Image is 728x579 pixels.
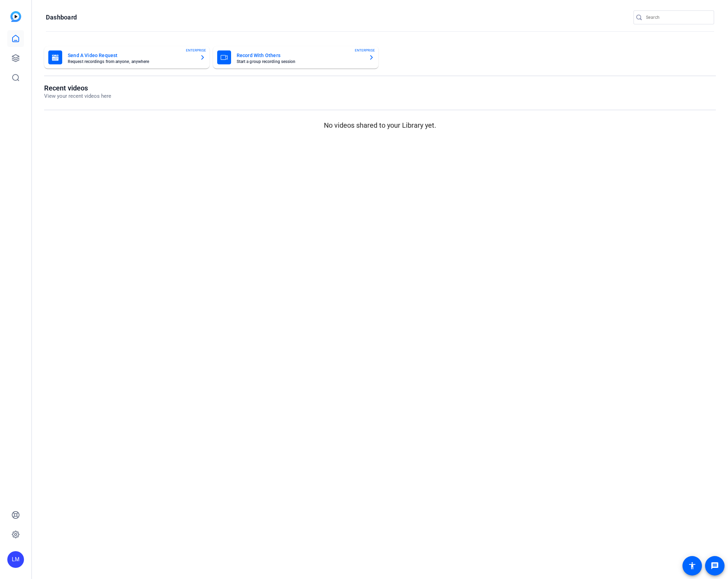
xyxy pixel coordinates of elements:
p: No videos shared to your Library yet. [44,120,716,130]
span: ENTERPRISE [186,48,206,53]
mat-card-subtitle: Start a group recording session [237,60,363,64]
button: Record With OthersStart a group recording sessionENTERPRISE [213,46,378,69]
div: LM [7,551,24,568]
mat-icon: message [711,562,719,570]
mat-card-title: Send A Video Request [68,51,194,60]
h1: Dashboard [46,13,77,22]
p: View your recent videos here [44,92,111,100]
mat-icon: accessibility [688,562,696,570]
h1: Recent videos [44,84,111,92]
button: Send A Video RequestRequest recordings from anyone, anywhereENTERPRISE [44,46,210,69]
mat-card-title: Record With Others [237,51,363,60]
input: Search [646,13,709,22]
span: ENTERPRISE [355,48,375,53]
mat-card-subtitle: Request recordings from anyone, anywhere [68,60,194,64]
img: blue-gradient.svg [10,11,21,22]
